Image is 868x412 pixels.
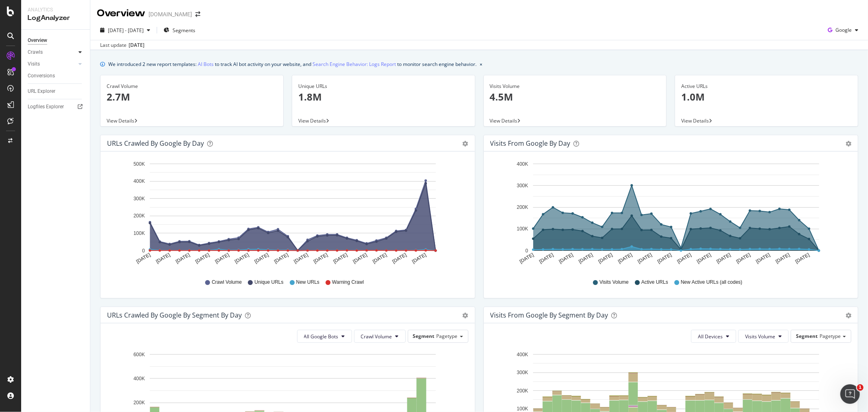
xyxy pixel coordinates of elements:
div: We introduced 2 new report templates: to track AI bot activity on your website, and to monitor se... [108,60,477,68]
div: gear [846,141,851,147]
text: [DATE] [293,252,309,265]
text: [DATE] [636,252,653,265]
text: [DATE] [234,252,250,265]
span: Visits Volume [745,333,775,340]
text: 300K [516,370,528,375]
text: [DATE] [558,252,574,265]
span: Active URLs [641,279,668,286]
svg: A chart. [490,158,848,271]
div: URL Explorer [28,87,55,96]
text: 100K [516,406,528,412]
a: Search Engine Behavior: Logs Report [313,60,396,68]
text: 200K [516,204,528,210]
text: [DATE] [597,252,614,265]
text: [DATE] [155,252,171,265]
span: Crawl Volume [361,333,392,340]
text: [DATE] [676,252,692,265]
text: [DATE] [715,252,732,265]
div: Unique URLs [298,83,469,90]
div: Crawl Volume [107,83,277,90]
text: [DATE] [273,252,289,265]
text: [DATE] [195,252,211,265]
div: info banner [100,60,858,68]
a: Visits [28,60,76,68]
iframe: Intercom live chat [840,384,860,404]
text: 100K [516,226,528,232]
button: Google [824,24,861,37]
text: 400K [516,352,528,357]
span: Pagetype [437,333,458,340]
span: All Google Bots [304,333,339,340]
text: 200K [516,388,528,394]
text: [DATE] [175,252,191,265]
div: gear [846,313,851,318]
div: URLs Crawled by Google by day [107,139,204,147]
div: Visits [28,60,40,68]
div: [DATE] [129,42,144,49]
text: [DATE] [332,252,349,265]
span: Crawl Volume [212,279,242,286]
svg: A chart. [107,158,465,271]
span: New URLs [296,279,319,286]
text: [DATE] [538,252,554,265]
text: 300K [133,196,145,202]
text: 300K [516,183,528,188]
div: Visits from Google by day [490,139,571,147]
span: 1 [857,384,864,391]
div: Active URLs [681,83,852,90]
span: Unique URLs [254,279,283,286]
text: [DATE] [214,252,230,265]
span: Visits Volume [599,279,629,286]
text: 200K [133,400,145,406]
p: 2.7M [107,90,277,104]
a: Conversions [28,72,84,80]
a: Logfiles Explorer [28,103,84,111]
button: close banner [478,58,484,70]
text: 200K [133,213,145,219]
span: View Details [490,117,518,124]
div: gear [463,313,468,318]
p: 4.5M [490,90,660,104]
button: Crawl Volume [354,330,406,343]
text: [DATE] [135,252,151,265]
span: Segment [796,333,818,340]
text: [DATE] [352,252,368,265]
div: Conversions [28,72,55,80]
a: URL Explorer [28,87,84,96]
text: [DATE] [372,252,388,265]
text: [DATE] [518,252,535,265]
span: Segments [173,27,195,34]
div: Crawls [28,48,43,57]
text: [DATE] [391,252,408,265]
button: [DATE] - [DATE] [97,24,153,37]
text: 600K [133,352,145,357]
div: [DOMAIN_NAME] [149,10,192,18]
span: [DATE] - [DATE] [108,27,144,34]
span: View Details [681,117,709,124]
div: Visits from Google By Segment By Day [490,311,608,319]
span: Warning Crawl [332,279,364,286]
div: gear [463,141,468,147]
div: arrow-right-arrow-left [195,11,200,17]
div: Overview [97,7,145,20]
text: [DATE] [696,252,712,265]
div: Analytics [28,7,83,13]
text: 400K [516,161,528,167]
span: View Details [298,117,326,124]
text: [DATE] [617,252,633,265]
a: AI Bots [198,60,214,68]
div: Visits Volume [490,83,660,90]
p: 1.0M [681,90,852,104]
span: View Details [107,117,134,124]
button: Segments [160,24,199,37]
text: [DATE] [774,252,791,265]
text: [DATE] [577,252,594,265]
button: All Devices [691,330,736,343]
text: [DATE] [794,252,811,265]
span: Pagetype [820,333,841,340]
text: [DATE] [313,252,329,265]
a: Crawls [28,48,76,57]
span: All Devices [698,333,723,340]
